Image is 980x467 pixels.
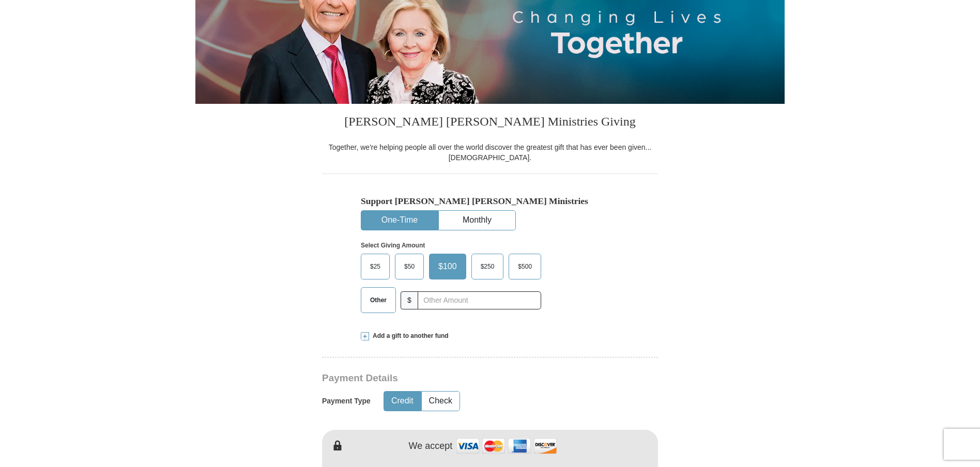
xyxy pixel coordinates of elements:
[433,259,462,274] span: $100
[369,332,449,340] span: Add a gift to another fund
[365,292,392,308] span: Other
[361,211,438,230] button: One-Time
[476,259,500,274] span: $250
[361,242,425,249] strong: Select Giving Amount
[384,392,421,411] button: Credit
[439,211,515,230] button: Monthly
[322,142,658,163] div: Together, we're helping people all over the world discover the greatest gift that has ever been g...
[401,291,418,309] span: $
[365,259,386,274] span: $25
[361,196,619,207] h5: Support [PERSON_NAME] [PERSON_NAME] Ministries
[513,259,537,274] span: $500
[322,104,658,142] h3: [PERSON_NAME] [PERSON_NAME] Ministries Giving
[418,291,541,309] input: Other Amount
[455,435,558,457] img: credit cards accepted
[322,397,371,406] h5: Payment Type
[422,392,460,411] button: Check
[399,259,420,274] span: $50
[322,372,586,384] h3: Payment Details
[409,441,453,452] h4: We accept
